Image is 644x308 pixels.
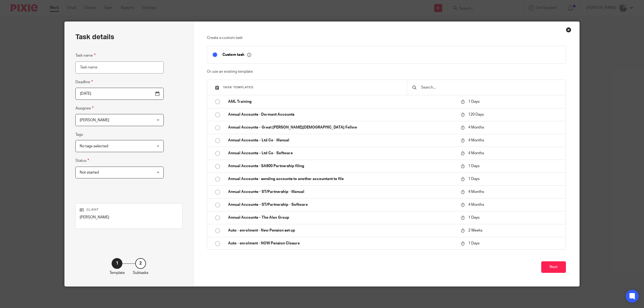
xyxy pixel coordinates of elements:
[468,100,480,104] span: 1 Days
[228,189,456,195] p: Annual Accounts – ST/Partnership - Manual
[228,163,456,169] p: Annual Accounts - SA800 Partnership filing
[75,132,83,137] label: Tags
[109,270,125,276] p: Template
[75,157,89,164] label: Status
[135,258,146,269] div: 2
[468,241,480,245] span: 1 Days
[468,151,484,155] span: 4 Months
[228,138,456,143] p: Annual Accounts – Ltd Co - Manual
[468,203,484,207] span: 4 Months
[228,215,456,220] p: Annual Accounts – The Alex Group
[133,270,148,276] p: Subtasks
[228,202,456,207] p: Annual Accounts – ST/Partnership - Software
[75,52,96,58] label: Task name
[468,126,484,129] span: 4 Months
[228,241,456,246] p: Auto - enrolment - NOW Pension Closure
[207,35,566,41] p: Create a custom task
[223,86,254,89] span: Task templates
[468,229,482,232] span: 2 Weeks
[80,118,109,122] span: [PERSON_NAME]
[75,61,164,74] input: Task name
[228,151,456,156] p: Annual Accounts – Ltd Co - Software
[112,258,122,269] div: 1
[468,216,480,219] span: 1 Days
[80,144,108,148] span: No tags selected
[75,88,164,100] input: Pick a date
[80,215,178,220] p: [PERSON_NAME]
[207,69,566,74] p: Or use an existing template
[228,112,456,117] p: Annual Accounts - Dormant Accounts
[420,85,560,90] input: Search...
[228,228,456,233] p: Auto - enrolment - New Pension set up
[566,27,571,32] div: Close this dialog window
[468,138,484,142] span: 4 Months
[222,52,251,57] p: Custom task
[468,113,484,116] span: 120 Days
[75,32,114,42] h2: Task details
[80,208,178,212] p: Client
[75,105,94,111] label: Assignee
[80,171,99,174] span: Not started
[468,190,484,194] span: 4 Months
[75,79,93,85] label: Deadline
[468,164,480,168] span: 1 Days
[468,177,480,181] span: 1 Days
[541,261,566,273] button: Next
[228,176,456,182] p: Annual Accounts - sending accounts to another accountant to file
[228,125,456,130] p: Annual Accounts – Great [PERSON_NAME][DEMOGRAPHIC_DATA] Fellow
[228,99,456,104] p: AML Training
